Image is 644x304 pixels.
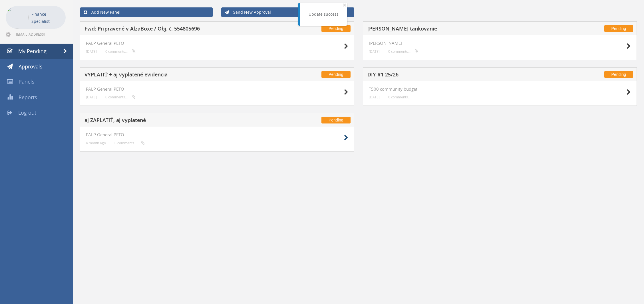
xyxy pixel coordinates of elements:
span: Log out [18,109,36,116]
span: [EMAIL_ADDRESS][DOMAIN_NAME] [16,32,65,37]
span: × [343,1,346,9]
span: Pending [321,25,350,32]
a: Send New Approval [221,7,354,17]
span: My Pending [18,48,47,54]
span: Pending [604,71,633,78]
h5: aj ZAPLATIŤ, aj vyplatené [84,117,270,125]
h4: T500 community budget [369,87,631,92]
h5: [PERSON_NAME] tankovanie [367,26,553,33]
h5: DIY #1 25/26 [367,72,553,79]
h4: [PERSON_NAME] [369,41,631,46]
h5: Fwd: Pripravené v AlzaBoxe / Obj. č. 554805696 [84,26,270,33]
span: Approvals [19,63,43,70]
small: 0 comments... [388,95,410,99]
small: 0 comments... [388,49,418,54]
span: Panels [19,78,35,85]
div: Update success [309,11,339,17]
small: 0 comments... [105,95,136,99]
span: Pending [604,25,633,32]
span: Pending [321,117,350,123]
small: a month ago [86,141,106,145]
small: [DATE] [369,95,380,99]
a: Add New Panel [80,7,213,17]
small: [DATE] [86,49,97,54]
h4: PALP General PETO [86,87,348,92]
small: 0 comments... [114,141,145,145]
small: [DATE] [369,49,380,54]
p: Finance Specialist [31,11,63,25]
small: [DATE] [86,95,97,99]
h4: PALP General PETO [86,132,348,137]
h4: PALP General PETO [86,41,348,46]
span: Reports [19,94,37,101]
small: 0 comments... [105,49,136,54]
h5: VYPLATIŤ + aj vyplatené evidencia [84,72,270,79]
span: Pending [321,71,350,78]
